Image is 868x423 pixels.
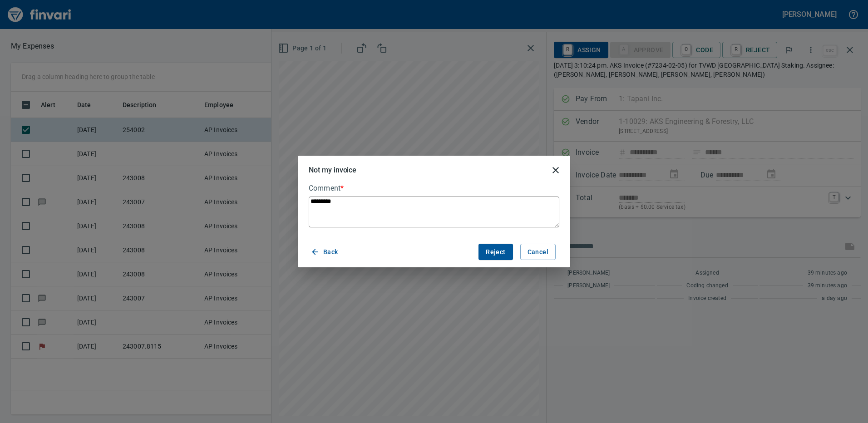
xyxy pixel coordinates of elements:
[309,185,559,192] label: Comment
[309,165,356,175] h5: Not my invoice
[545,159,567,181] button: close
[312,246,338,258] span: Back
[478,244,513,261] button: Reject
[486,246,505,258] span: Reject
[528,246,548,258] span: Cancel
[520,244,556,261] button: Cancel
[309,244,342,261] button: Back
